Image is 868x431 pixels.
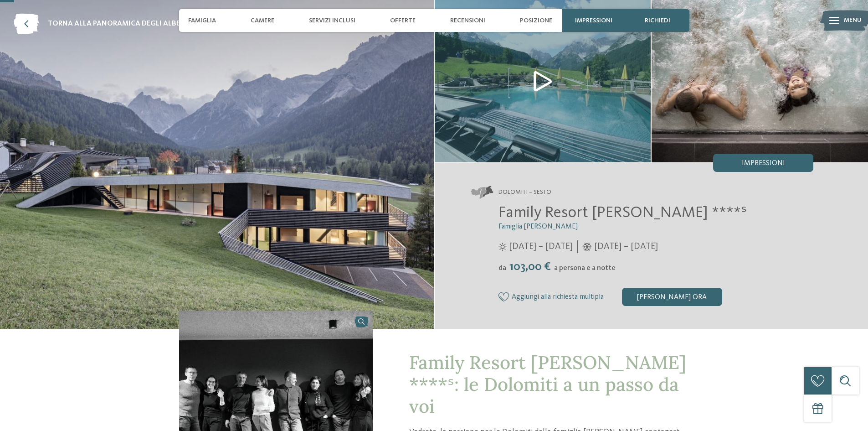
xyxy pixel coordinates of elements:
[509,240,573,253] span: [DATE] – [DATE]
[554,265,616,272] span: a persona e a notte
[594,240,658,253] span: [DATE] – [DATE]
[512,293,604,301] span: Aggiungi alla richiesta multipla
[188,17,216,25] span: Famiglia
[498,223,578,230] span: Famiglia [PERSON_NAME]
[14,14,197,34] a: torna alla panoramica degli alberghi
[645,17,670,25] span: richiedi
[498,188,551,197] span: Dolomiti – Sesto
[309,17,355,25] span: Servizi inclusi
[520,17,552,25] span: Posizione
[742,160,785,167] span: Impressioni
[575,17,612,25] span: Impressioni
[409,351,686,418] span: Family Resort [PERSON_NAME] ****ˢ: le Dolomiti a un passo da voi
[450,17,485,25] span: Recensioni
[498,265,506,272] span: da
[390,17,416,25] span: Offerte
[582,243,592,251] i: Orari d'apertura inverno
[48,19,197,29] span: torna alla panoramica degli alberghi
[622,288,722,306] div: [PERSON_NAME] ora
[251,17,274,25] span: Camere
[498,243,507,251] i: Orari d'apertura estate
[498,205,747,221] span: Family Resort [PERSON_NAME] ****ˢ
[507,261,553,273] span: 103,00 €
